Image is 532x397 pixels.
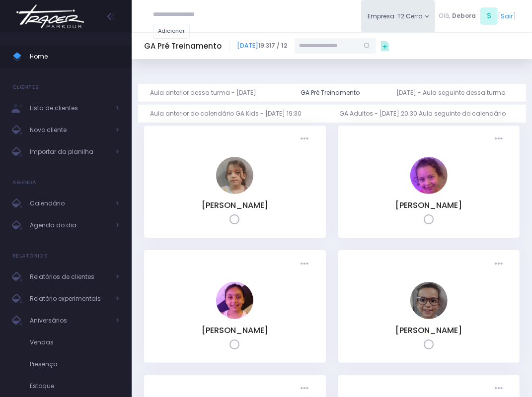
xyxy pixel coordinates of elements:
[12,173,37,193] h4: Agenda
[30,219,109,232] span: Agenda do dia
[297,132,312,146] div: Presença
[271,41,287,50] strong: 7 / 12
[30,50,119,63] span: Home
[491,132,506,146] div: Presença
[410,313,448,321] a: MARIA LUIZA SILVA DE OLIVEIRA
[202,325,268,336] a: [PERSON_NAME]
[30,358,119,371] span: Presença
[30,102,109,115] span: Lista de clientes
[151,84,264,102] a: Aula anterior dessa turma - [DATE]
[202,199,268,211] a: [PERSON_NAME]
[480,7,498,25] span: S
[216,157,253,194] img: Alice Camargo Silva
[30,292,109,305] span: Relatório experimentais
[237,41,287,50] span: 19:31
[30,314,109,327] span: Aniversários
[151,105,309,123] a: Aula anterior do calendário GA Kids - [DATE] 19:30
[410,282,448,319] img: MARIA LUIZA SILVA DE OLIVEIRA
[216,313,253,321] a: Isabela Vilas Boas Rocha
[397,84,514,102] a: [DATE] - Aula seguinte dessa turma
[395,199,462,211] a: [PERSON_NAME]
[452,11,476,20] span: Debora
[297,381,312,396] div: Presença
[297,256,312,271] div: Presença
[12,246,48,266] h4: Relatórios
[30,336,119,349] span: Vendas
[439,11,451,20] span: Olá,
[410,157,448,194] img: Gabriela Szabo Cavenaghi
[12,77,39,97] h4: Clientes
[376,37,394,55] div: Ações Rápidas
[410,188,448,196] a: Gabriela Szabo Cavenaghi
[30,270,109,283] span: Relatórios de clientes
[30,197,109,210] span: Calendário
[30,145,109,158] span: Importar da planilha
[216,282,253,319] img: Isabela Vilas Boas Rocha
[491,256,506,271] div: Presença
[30,124,109,136] span: Novo cliente
[144,42,222,51] h5: GA Pré Treinamento
[153,24,190,39] a: Adicionar
[30,380,119,393] span: Estoque
[216,188,253,196] a: Alice Camargo Silva
[435,6,520,26] div: [ ]
[237,41,258,50] a: [DATE]
[340,105,514,123] a: GA Adultos - [DATE] 20:30 Aula seguinte do calendário
[395,325,462,336] a: [PERSON_NAME]
[301,88,360,97] div: GA Pré Treinamento
[491,381,506,396] div: Presença
[501,11,513,21] a: Sair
